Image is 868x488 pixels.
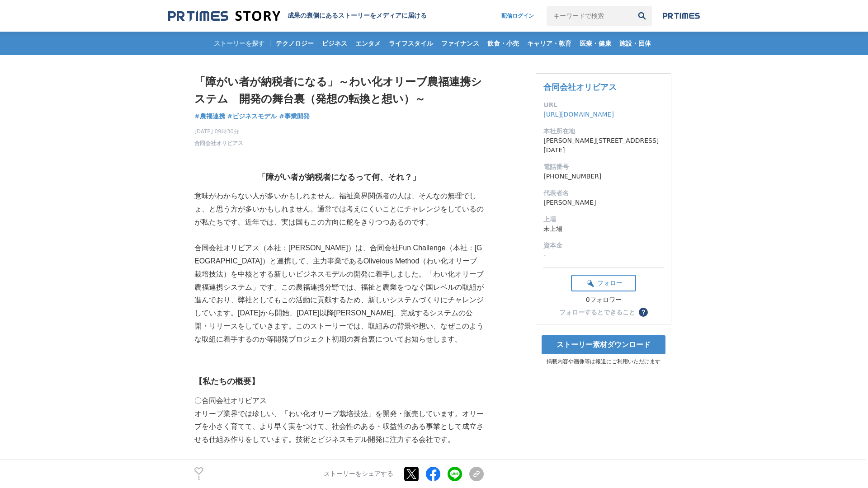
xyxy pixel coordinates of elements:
[318,39,351,47] span: ビジネス
[571,275,636,291] button: フォロー
[484,39,523,47] span: 飲食・小売
[543,250,664,260] dd: -
[194,375,484,388] h3: 【私たちの概要】
[194,112,225,120] span: #農福連携
[547,6,632,26] input: キーワードで検索
[632,6,652,26] button: 検索
[543,224,664,234] dd: 未上場
[194,394,484,408] p: 〇合同会社オリビアス
[279,112,310,120] span: #事業開発
[484,32,523,55] a: 飲食・小売
[352,32,384,55] a: エンタメ
[492,6,543,26] a: 配信ログイン
[227,112,277,121] a: #ビジネスモデル
[438,32,483,55] a: ファイナンス
[227,112,277,120] span: #ビジネスモデル
[571,296,636,304] div: 0フォロワー
[616,39,655,47] span: 施設・団体
[616,32,655,55] a: 施設・団体
[543,136,664,155] dd: [PERSON_NAME][STREET_ADDRESS][DATE]
[542,335,665,354] a: ストーリー素材ダウンロード
[168,10,280,22] img: 成果の裏側にあるストーリーをメディアに届ける
[543,82,617,92] a: 合同会社オリビアス
[559,309,635,315] div: フォローするとできること
[352,39,384,47] span: エンタメ
[543,188,664,198] dt: 代表者名
[524,32,575,55] a: キャリア・教育
[385,39,437,47] span: ライフスタイル
[543,215,664,224] dt: 上場
[324,470,393,478] p: ストーリーをシェアする
[194,476,203,480] p: 1
[524,39,575,47] span: キャリア・教育
[639,308,648,317] button: ？
[288,12,427,20] h2: 成果の裏側にあるストーリーをメディアに届ける
[576,39,615,47] span: 医療・健康
[543,172,664,181] dd: [PHONE_NUMBER]
[194,112,225,121] a: #農福連携
[168,10,427,22] a: 成果の裏側にあるストーリーをメディアに届ける 成果の裏側にあるストーリーをメディアに届ける
[385,32,437,55] a: ライフスタイル
[194,171,484,184] h3: 「障がい者が納税者になるって何、それ？」
[663,12,700,19] img: prtimes
[318,32,351,55] a: ビジネス
[194,139,243,147] a: 合同会社オリビアス
[194,408,484,446] p: オリーブ業界では珍しい、「わい化オリーブ栽培技法」を開発・販売しています。オリーブを小さく育てて、より早く実をつけて、社会性のある・収益性のある事業として成立させる仕組み作りをしています。技術と...
[194,242,484,346] p: 合同会社オリビアス（本社：[PERSON_NAME]）は、合同会社Fun Challenge（本社：[GEOGRAPHIC_DATA]）と連携して、主力事業であるOliveious Method...
[272,32,317,55] a: テクノロジー
[194,127,243,136] span: [DATE] 09時30分
[576,32,615,55] a: 医療・健康
[536,358,671,366] p: 掲載内容や画像等は報道にご利用いただけます
[279,112,310,121] a: #事業開発
[543,100,664,110] dt: URL
[272,39,317,47] span: テクノロジー
[194,73,484,108] h1: 「障がい者が納税者になる」～わい化オリーブ農福連携システム 開発の舞台裏（発想の転換と想い）～
[543,198,664,207] dd: [PERSON_NAME]
[640,309,646,315] span: ？
[543,162,664,172] dt: 電話番号
[438,39,483,47] span: ファイナンス
[543,127,664,136] dt: 本社所在地
[194,190,484,229] p: 意味がわからない人が多いかもしれません。福祉業界関係者の人は、そんなの無理でしょ、と思う方が多いかもしれません。通常では考えにくいことにチャレンジをしているのが私たちです。近年では、実は国もこの...
[543,111,614,118] a: [URL][DOMAIN_NAME]
[543,241,664,250] dt: 資本金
